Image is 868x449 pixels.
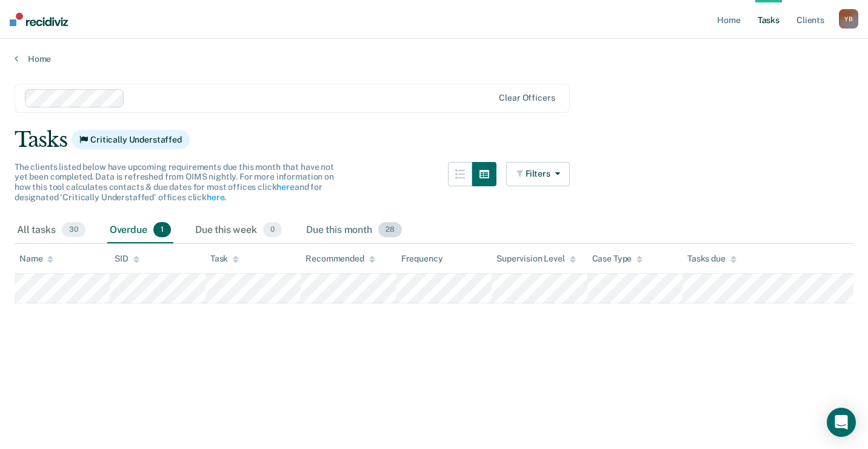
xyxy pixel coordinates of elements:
span: 30 [62,222,85,238]
button: YB [839,9,858,29]
div: Tasks [15,127,853,152]
div: Due this week0 [193,217,284,244]
a: Home [15,53,853,64]
span: 1 [153,222,171,238]
button: Filters [506,162,570,186]
div: Task [210,254,239,264]
span: The clients listed below have upcoming requirements due this month that have not yet been complet... [15,162,334,202]
img: Recidiviz [10,13,68,26]
span: 28 [378,222,402,238]
div: Due this month28 [304,217,404,244]
a: here [207,192,224,202]
div: Y B [839,9,858,29]
div: Frequency [401,254,443,264]
div: Tasks due [687,254,736,264]
div: Case Type [592,254,643,264]
div: Overdue1 [107,217,173,244]
div: Clear officers [499,93,555,103]
span: 0 [263,222,282,238]
div: Supervision Level [496,254,576,264]
div: SID [115,254,139,264]
span: Critically Understaffed [72,130,190,149]
div: Recommended [305,254,375,264]
div: All tasks30 [15,217,88,244]
a: here [276,182,294,192]
div: Open Intercom Messenger [827,408,856,437]
div: Name [19,254,53,264]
